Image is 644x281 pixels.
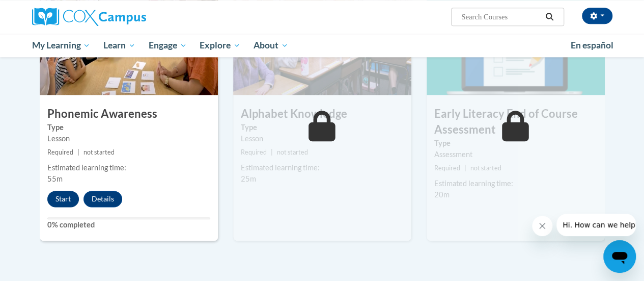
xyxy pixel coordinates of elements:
a: Explore [193,34,247,57]
span: Engage [149,39,187,52]
a: En español [564,35,620,56]
a: My Learning [25,34,97,57]
label: Type [241,122,404,133]
iframe: Close message [532,216,552,236]
span: My Learning [32,39,90,52]
h3: Alphabet Knowledge [233,106,411,122]
h3: Phonemic Awareness [40,106,218,122]
iframe: Message from company [556,214,636,236]
a: Learn [97,34,142,57]
span: Explore [200,39,240,52]
a: About [247,34,295,57]
span: | [464,164,466,172]
span: Required [434,164,460,172]
span: Required [47,148,73,156]
div: Main menu [24,34,620,57]
a: Cox Campus [32,8,215,26]
div: Assessment [434,149,597,160]
img: Cox Campus [32,8,146,26]
label: 0% completed [47,219,210,231]
button: Start [47,191,79,207]
div: Estimated learning time: [241,162,404,173]
span: not started [277,148,308,156]
label: Type [434,138,597,149]
span: | [271,148,273,156]
span: Hi. How can we help? [6,7,82,15]
label: Type [47,122,210,133]
span: Learn [103,39,135,52]
a: Engage [142,34,193,57]
input: Search Courses [460,11,542,23]
span: En español [571,40,613,50]
button: Details [83,191,122,207]
span: 25m [241,174,256,183]
span: 55m [47,174,63,183]
div: Lesson [241,133,404,144]
span: Required [241,148,267,156]
div: Estimated learning time: [47,162,210,173]
span: not started [83,148,115,156]
span: not started [470,164,501,172]
span: 20m [434,190,450,199]
div: Estimated learning time: [434,178,597,189]
span: | [77,148,79,156]
h3: Early Literacy End of Course Assessment [427,106,605,138]
div: Lesson [47,133,210,144]
button: Account Settings [582,8,612,24]
span: About [254,39,288,52]
button: Search [542,11,557,23]
iframe: Button to launch messaging window [603,240,636,273]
